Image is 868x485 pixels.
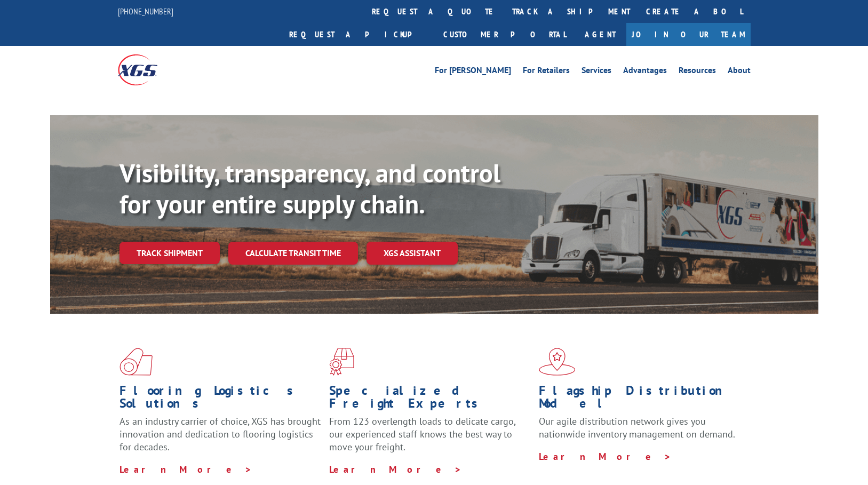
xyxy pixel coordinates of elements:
[329,348,354,376] img: xgs-icon-focused-on-flooring-red
[539,384,740,415] h1: Flagship Distribution Model
[539,450,672,463] a: Learn More >
[539,348,576,376] img: xgs-icon-flagship-distribution-model-red
[435,66,511,78] a: For [PERSON_NAME]
[574,23,626,46] a: Agent
[120,156,500,220] b: Visibility, transparency, and control for your entire supply chain.
[120,348,153,376] img: xgs-icon-total-supply-chain-intelligence-red
[120,463,252,475] a: Learn More >
[626,23,751,46] a: Join Our Team
[120,384,321,415] h1: Flooring Logistics Solutions
[539,415,735,440] span: Our agile distribution network gives you nationwide inventory management on demand.
[679,66,716,78] a: Resources
[582,66,611,78] a: Services
[329,463,462,475] a: Learn More >
[367,242,458,265] a: XGS ASSISTANT
[329,415,531,463] p: From 123 overlength loads to delicate cargo, our experienced staff knows the best way to move you...
[523,66,570,78] a: For Retailers
[728,66,751,78] a: About
[120,415,321,453] span: As an industry carrier of choice, XGS has brought innovation and dedication to flooring logistics...
[435,23,574,46] a: Customer Portal
[281,23,435,46] a: Request a pickup
[228,242,358,265] a: Calculate transit time
[120,242,220,264] a: Track shipment
[623,66,667,78] a: Advantages
[329,384,531,415] h1: Specialized Freight Experts
[118,6,173,17] a: [PHONE_NUMBER]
